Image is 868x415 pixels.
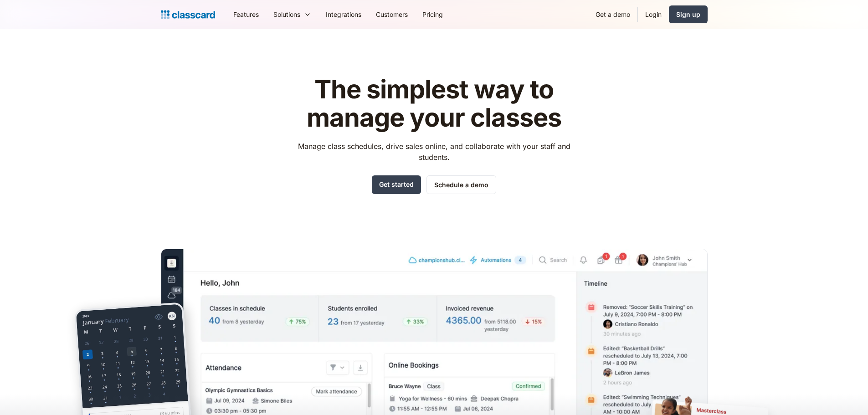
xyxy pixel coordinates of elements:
div: Sign up [676,10,700,19]
a: Schedule a demo [426,175,496,194]
a: Sign up [669,5,708,23]
h1: The simplest way to manage your classes [289,76,579,132]
a: Integrations [318,4,369,25]
a: Login [638,4,669,25]
a: Customers [369,4,415,25]
div: Solutions [273,10,300,19]
a: Get a demo [588,4,637,25]
a: Features [226,4,266,25]
a: Pricing [415,4,450,25]
a: Get started [372,175,421,194]
div: Solutions [266,4,318,25]
p: Manage class schedules, drive sales online, and collaborate with your staff and students. [289,141,579,163]
a: home [161,8,215,21]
